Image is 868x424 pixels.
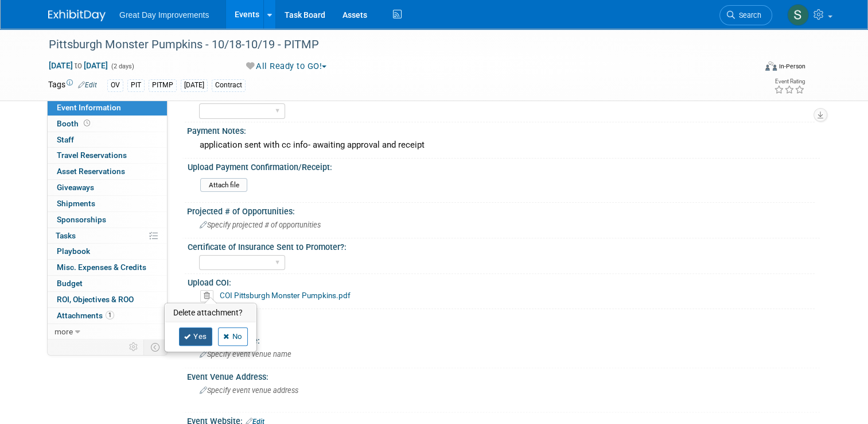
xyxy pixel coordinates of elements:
a: Playbook [48,244,167,259]
a: Attachments1 [48,308,167,323]
span: Giveaways [57,183,94,192]
div: Event Venue Address: [187,368,820,383]
span: Misc. Expenses & Credits [57,263,146,272]
a: Giveaways [48,180,167,195]
div: PITMP [149,79,177,91]
div: [DATE] [181,79,208,91]
div: Event Venue Name: [187,332,820,346]
div: Event Format [694,60,805,77]
a: Misc. Expenses & Credits [48,260,167,275]
div: Pittsburgh Monster Pumpkins - 10/18-10/19 - PITMP [45,34,741,55]
span: more [55,327,73,336]
span: [DATE] [DATE] [48,60,108,71]
span: Shipments [57,199,95,208]
div: In-Person [779,62,805,71]
img: Format-Inperson.png [765,61,777,71]
a: Tasks [48,228,167,244]
a: Budget [48,276,167,291]
div: PIT [127,79,145,91]
span: Specify event venue name [200,350,291,359]
a: Travel Reservations [48,148,167,163]
span: Playbook [57,246,90,256]
span: Specify event venue address [200,386,298,395]
span: Tasks [56,231,76,240]
td: Toggle Event Tabs [144,340,168,354]
div: Upload Payment Confirmation/Receipt: [188,159,815,173]
a: Booth [48,116,167,132]
div: Projected # of Opportunities: [187,203,820,217]
div: Payment Notes: [187,122,820,137]
a: Asset Reservations [48,164,167,179]
span: Sponsorships [57,215,106,224]
span: to [73,61,84,70]
span: Travel Reservations [57,151,127,160]
div: Certificate of Insurance Sent to Promoter?: [188,238,815,253]
a: Yes [179,327,212,346]
span: Staff [57,135,74,144]
span: Budget [57,279,83,288]
td: Personalize Event Tab Strip [124,340,144,354]
a: COI Pittsburgh Monster Pumpkins.pdf [220,291,351,300]
a: Event Information [48,100,167,115]
a: more [48,324,167,340]
a: Search [719,5,772,25]
span: Great Day Improvements [119,10,209,20]
div: Upload COI: [188,274,815,288]
a: No [218,327,248,346]
a: Staff [48,132,167,148]
div: Event Location [185,314,811,326]
a: Edit [78,81,97,89]
span: Booth [57,119,92,128]
div: Contract [212,79,246,91]
span: Attachments [57,311,114,320]
span: Specify projected # of opportunities [200,221,321,229]
span: Booth not reserved yet [81,119,92,128]
span: Search [735,11,761,20]
div: application sent with cc info- awaiting approval and receipt [196,136,811,154]
td: Tags [48,79,97,92]
span: ROI, Objectives & ROO [57,295,134,304]
img: Sha'Nautica Sales [787,4,809,26]
div: Event Rating [774,79,805,84]
div: OV [107,79,123,91]
span: 1 [106,311,114,319]
span: Event Information [57,103,121,112]
h3: Delete attachment? [165,304,256,322]
span: (2 days) [110,63,134,70]
img: ExhibitDay [48,10,106,21]
a: Shipments [48,196,167,211]
a: Sponsorships [48,212,167,228]
a: ROI, Objectives & ROO [48,292,167,307]
span: Asset Reservations [57,167,125,176]
button: All Ready to GO! [242,60,332,72]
